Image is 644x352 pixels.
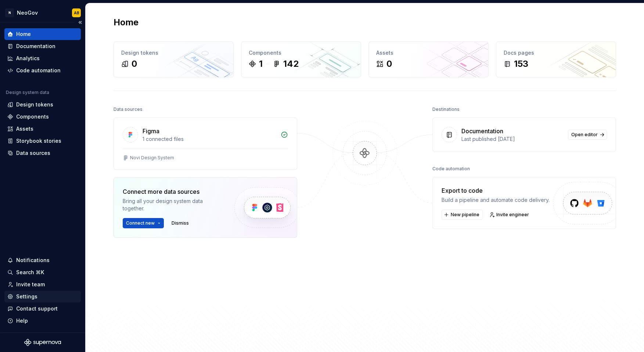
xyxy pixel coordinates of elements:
[4,123,81,135] a: Assets
[16,101,53,108] div: Design tokens
[496,41,616,77] a: Docs pages153
[114,104,143,115] div: Data sources
[442,210,483,220] button: New pipeline
[432,104,460,115] div: Destinations
[5,8,14,17] div: N
[123,187,222,196] div: Connect more data sources
[16,30,31,38] div: Home
[168,218,192,228] button: Dismiss
[514,58,528,70] div: 153
[16,125,33,133] div: Assets
[16,317,28,324] div: Help
[568,130,607,140] a: Open editor
[130,155,174,161] div: Novi Design System
[74,10,79,16] div: AB
[4,315,81,327] button: Help
[4,65,81,76] a: Code automation
[6,90,49,95] div: Design system data
[114,17,138,28] h2: Home
[114,41,234,77] a: Design tokens0
[16,149,50,157] div: Data sources
[4,99,81,110] a: Design tokens
[4,111,81,123] a: Components
[386,58,392,70] div: 0
[4,135,81,147] a: Storybook stories
[461,127,503,135] div: Documentation
[442,186,550,195] div: Export to code
[4,40,81,52] a: Documentation
[24,339,61,346] svg: Supernova Logo
[123,218,164,228] button: Connect new
[16,269,44,276] div: Search ⌘K
[442,196,550,204] div: Build a pipeline and automate code delivery.
[143,135,276,143] div: 1 connected files
[241,41,361,77] a: Components1142
[4,266,81,278] button: Search ⌘K
[4,291,81,302] a: Settings
[461,135,564,143] div: Last published [DATE]
[1,5,84,21] button: NNeoGovAB
[172,220,189,226] span: Dismiss
[487,210,532,220] a: Invite engineer
[4,303,81,315] button: Contact support
[504,49,608,57] div: Docs pages
[143,127,159,135] div: Figma
[432,164,470,174] div: Code automation
[121,49,226,57] div: Design tokens
[4,52,81,64] a: Analytics
[259,58,263,70] div: 1
[368,41,489,77] a: Assets0
[16,305,58,312] div: Contact support
[17,9,38,17] div: NeoGov
[16,55,40,62] div: Analytics
[451,212,479,218] span: New pipeline
[4,279,81,290] a: Invite team
[571,132,598,138] span: Open editor
[123,197,222,212] div: Bring all your design system data together.
[376,49,481,57] div: Assets
[16,113,49,120] div: Components
[283,58,299,70] div: 142
[16,281,45,288] div: Invite team
[75,17,85,28] button: Collapse sidebar
[16,137,61,145] div: Storybook stories
[132,58,137,70] div: 0
[126,220,155,226] span: Connect new
[4,28,81,40] a: Home
[16,43,55,50] div: Documentation
[16,67,61,74] div: Code automation
[16,293,37,300] div: Settings
[16,257,50,264] div: Notifications
[114,117,297,170] a: Figma1 connected filesNovi Design System
[4,147,81,159] a: Data sources
[496,212,529,218] span: Invite engineer
[4,254,81,266] button: Notifications
[249,49,353,57] div: Components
